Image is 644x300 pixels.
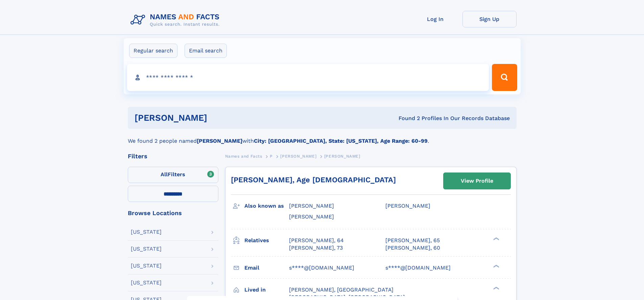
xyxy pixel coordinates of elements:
[289,203,334,209] span: [PERSON_NAME]
[131,280,162,285] div: [US_STATE]
[492,264,500,268] div: ❯
[289,244,343,252] a: [PERSON_NAME], 73
[385,244,440,252] a: [PERSON_NAME], 60
[231,176,396,184] a: [PERSON_NAME], Age [DEMOGRAPHIC_DATA]
[129,44,177,58] label: Regular search
[135,114,303,122] h1: [PERSON_NAME]
[131,263,162,269] div: [US_STATE]
[244,284,289,296] h3: Lived in
[461,173,493,189] div: View Profile
[492,236,500,241] div: ❯
[462,11,517,27] a: Sign Up
[492,286,500,290] div: ❯
[128,167,218,183] label: Filters
[270,154,273,159] span: P
[244,200,289,212] h3: Also known as
[254,138,428,144] b: City: [GEOGRAPHIC_DATA], State: [US_STATE], Age Range: 60-99
[444,173,510,189] a: View Profile
[185,44,227,58] label: Email search
[385,203,430,209] span: [PERSON_NAME]
[128,210,218,216] div: Browse Locations
[225,152,262,160] a: Names and Facts
[197,138,242,144] b: [PERSON_NAME]
[280,154,316,159] span: [PERSON_NAME]
[128,129,517,145] div: We found 2 people named with .
[128,153,218,159] div: Filters
[280,152,316,160] a: [PERSON_NAME]
[128,11,225,29] img: Logo Names and Facts
[492,64,517,91] button: Search Button
[408,11,462,27] a: Log In
[131,229,162,235] div: [US_STATE]
[303,115,510,122] div: Found 2 Profiles In Our Records Database
[324,154,360,159] span: [PERSON_NAME]
[161,171,168,178] span: All
[289,286,393,293] span: [PERSON_NAME], [GEOGRAPHIC_DATA]
[289,213,334,220] span: [PERSON_NAME]
[289,237,344,244] a: [PERSON_NAME], 64
[385,237,440,244] a: [PERSON_NAME], 65
[131,246,162,252] div: [US_STATE]
[270,152,273,160] a: P
[127,64,489,91] input: search input
[244,235,289,246] h3: Relatives
[244,262,289,274] h3: Email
